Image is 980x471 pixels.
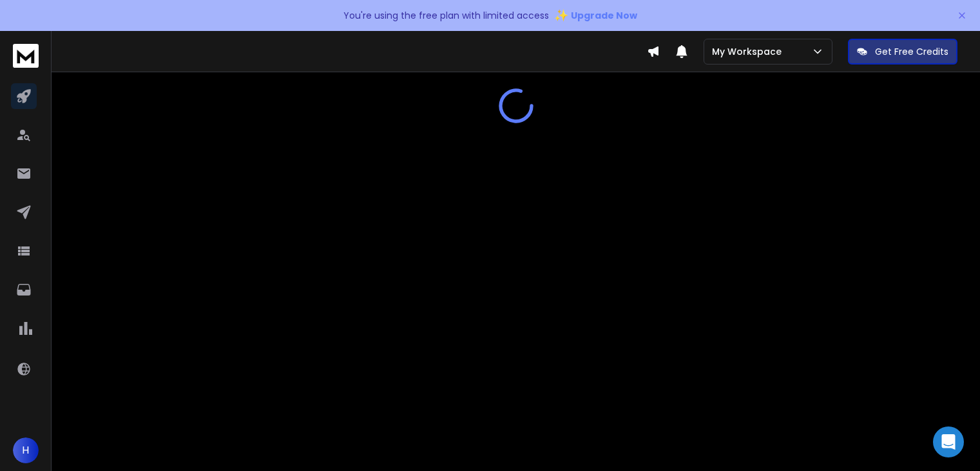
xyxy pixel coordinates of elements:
[875,45,948,58] p: Get Free Credits
[554,6,568,25] span: ✨
[712,45,787,58] p: My Workspace
[13,437,39,463] button: H
[13,44,39,68] img: logo
[571,9,637,22] span: Upgrade Now
[848,39,957,65] button: Get Free Credits
[933,426,964,457] div: Open Intercom Messenger
[343,9,549,22] p: You're using the free plan with limited access
[554,3,637,28] button: ✨Upgrade Now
